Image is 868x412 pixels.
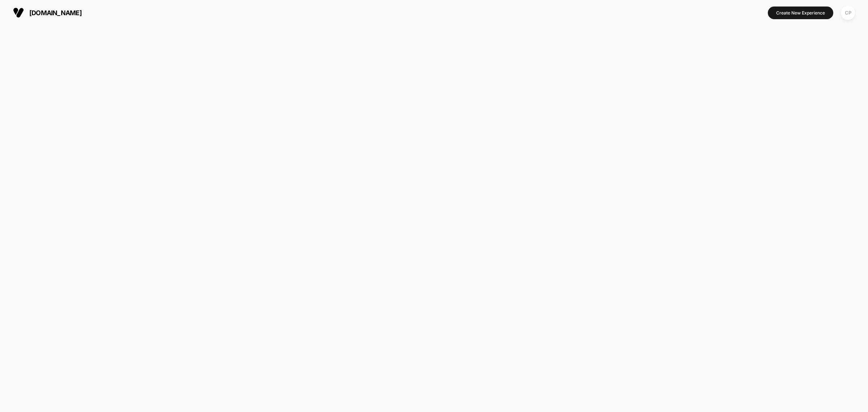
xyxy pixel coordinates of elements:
[768,7,833,19] button: Create New Experience
[11,7,84,18] button: [DOMAIN_NAME]
[13,7,24,18] img: Visually logo
[839,5,857,20] button: CP
[841,6,855,20] div: CP
[29,9,82,17] span: [DOMAIN_NAME]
